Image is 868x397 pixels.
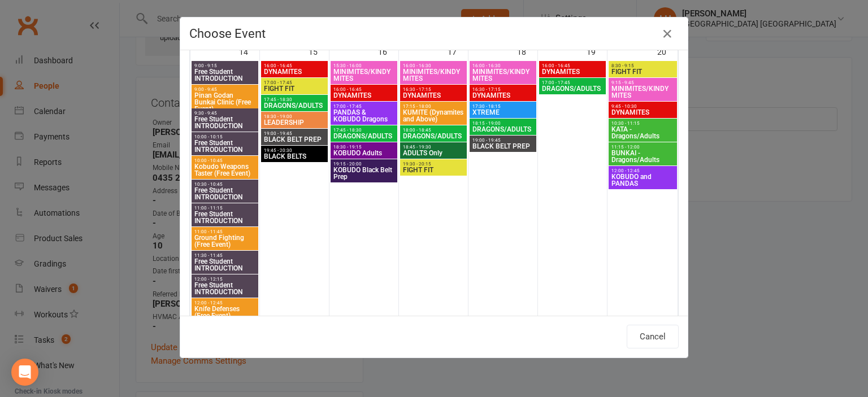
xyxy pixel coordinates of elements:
span: KUMITE (Dynamites and Above) [402,109,465,123]
span: 12:00 - 12:15 [194,277,256,282]
span: 17:00 - 17:45 [333,104,395,109]
span: 17:45 - 18:30 [263,97,325,102]
span: 9:30 - 9:45 [194,111,256,116]
div: 18 [517,42,537,60]
span: 16:00 - 16:30 [472,63,534,68]
div: 14 [239,42,259,60]
span: Free Student INTRODUCTION [194,187,256,200]
span: 19:30 - 20:15 [402,162,465,167]
span: 9:15 - 9:45 [611,80,675,85]
span: Free Student INTRODUCTION [194,211,256,224]
span: 11:00 - 11:45 [194,229,256,234]
span: Knife Defenses (Free Event) [194,306,256,319]
span: 15:30 - 16:00 [333,63,395,68]
span: DYNAMITES [263,68,325,75]
span: 17:15 - 18:00 [402,104,465,109]
span: 18:15 - 19:00 [472,121,534,126]
span: DYNAMITES [333,92,395,99]
span: Pinan Godan Bunkai Clinic (Free Event) [194,92,256,112]
span: 18:45 - 19:30 [402,145,465,150]
span: 10:00 - 10:15 [194,134,256,139]
span: Free Student INTRODUCTION [194,258,256,272]
span: DRAGONS/ADULTS [402,133,465,139]
span: BLACK BELTS [263,153,325,160]
span: ADULTS Only [402,150,465,156]
span: KATA - Dragons/Adults [611,126,675,139]
span: 10:30 - 11:15 [611,121,675,126]
span: 17:45 - 18:30 [333,128,395,133]
span: DYNAMITES [472,92,534,99]
span: 18:30 - 19:15 [333,145,395,150]
div: 20 [657,42,678,60]
span: 8:30 - 9:15 [611,63,675,68]
span: 16:30 - 17:15 [402,87,465,92]
span: Ground Fighting (Free Event) [194,234,256,248]
span: DYNAMITES [541,68,604,75]
span: Free Student INTRODUCTION [194,282,256,295]
span: Free Student INTRODUCTION [194,116,256,129]
span: 17:00 - 17:45 [541,80,604,85]
span: 18:00 - 18:45 [402,128,465,133]
span: 10:00 - 10:45 [194,158,256,163]
span: 17:00 - 17:45 [263,80,325,85]
span: BUNKAI - Dragons/Adults [611,150,675,163]
span: 9:00 - 9:45 [194,87,256,92]
span: KOBUDO and PANDAS [611,173,675,187]
span: DRAGONS/ADULTS [472,126,534,133]
span: 16:00 - 16:45 [263,63,325,68]
button: Close [658,25,676,43]
span: Free Student INTRODUCTION [194,139,256,153]
span: DRAGONS/ADULTS [333,133,395,139]
span: FIGHT FIT [611,68,675,75]
span: XTREME [472,109,534,116]
span: KOBUDO Adults [333,150,395,156]
span: MINIMITES/KINDYMITES [611,85,675,99]
span: FIGHT FIT [402,167,465,173]
span: 16:00 - 16:30 [402,63,465,68]
span: PANDAS & KOBUDO Dragons [333,109,395,123]
span: 16:30 - 17:15 [472,87,534,92]
span: 10:30 - 10:45 [194,182,256,187]
span: 17:30 - 18:15 [472,104,534,109]
span: 16:00 - 16:45 [333,87,395,92]
span: 18:30 - 19:00 [263,114,325,119]
span: MINIMITES/KINDYMITES [402,68,465,82]
div: Open Intercom Messenger [11,359,38,386]
span: 11:30 - 11:45 [194,253,256,258]
span: 19:45 - 20:30 [263,148,325,153]
span: FIGHT FIT [263,85,325,92]
span: DRAGONS/ADULTS [263,102,325,109]
h4: Choose Event [189,27,679,41]
span: DYNAMITES [402,92,465,99]
span: 16:00 - 16:45 [541,63,604,68]
span: 11:15 - 12:00 [611,145,675,150]
span: DRAGONS/ADULTS [541,85,604,92]
span: BLACK BELT PREP [472,143,534,150]
span: KOBUDO Black Belt Prep [333,167,395,180]
span: BLACK BELT PREP [263,136,325,143]
span: Kobudo Weapons Taster (Free Event) [194,163,256,177]
span: LEADERSHIP [263,119,325,126]
span: 19:00 - 19:45 [472,138,534,143]
span: Free Student INTRODUCTION [194,68,256,82]
span: 12:00 - 12:45 [194,300,256,306]
span: MINIMITES/KINDYMITES [472,68,534,82]
span: 12:00 - 12:45 [611,168,675,173]
span: 19:00 - 19:45 [263,131,325,136]
span: DYNAMITES [611,109,675,116]
div: 17 [448,42,468,60]
span: 9:00 - 9:15 [194,63,256,68]
div: 16 [378,42,398,60]
div: 15 [309,42,329,60]
div: 19 [587,42,607,60]
span: 9:45 - 10:30 [611,104,675,109]
button: Cancel [627,325,679,348]
span: 19:15 - 20:00 [333,162,395,167]
span: 11:00 - 11:15 [194,206,256,211]
span: MINIMITES/KINDYMITES [333,68,395,82]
